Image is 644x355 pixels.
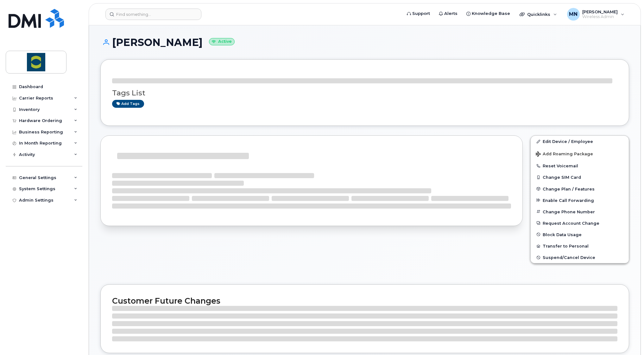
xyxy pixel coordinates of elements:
[531,195,629,206] button: Enable Call Forwarding
[543,186,595,191] span: Change Plan / Features
[209,38,235,45] small: Active
[531,252,629,263] button: Suspend/Cancel Device
[531,229,629,240] button: Block Data Usage
[531,183,629,195] button: Change Plan / Features
[531,206,629,217] button: Change Phone Number
[543,255,595,260] span: Suspend/Cancel Device
[531,160,629,171] button: Reset Voicemail
[112,89,617,97] h3: Tags List
[531,171,629,183] button: Change SIM Card
[100,37,629,48] h1: [PERSON_NAME]
[531,240,629,252] button: Transfer to Personal
[531,136,629,147] a: Edit Device / Employee
[112,100,144,108] a: Add tags
[112,296,617,306] h2: Customer Future Changes
[543,198,594,203] span: Enable Call Forwarding
[536,152,593,158] span: Add Roaming Package
[531,217,629,229] button: Request Account Change
[531,147,629,160] button: Add Roaming Package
